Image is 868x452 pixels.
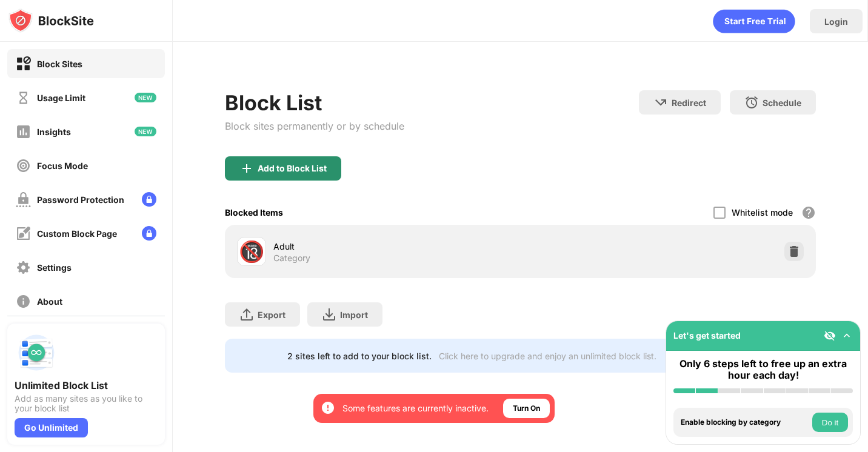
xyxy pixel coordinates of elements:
div: Export [258,310,285,320]
img: lock-menu.svg [142,192,156,207]
img: time-usage-off.svg [16,90,31,105]
div: Adult [273,240,521,253]
div: Go Unlimited [15,418,88,437]
img: customize-block-page-off.svg [16,226,31,241]
img: block-on.svg [16,56,31,71]
img: lock-menu.svg [142,226,156,241]
div: Redirect [672,98,706,108]
div: Password Protection [37,194,124,205]
div: Login [824,16,848,27]
div: Let's get started [673,330,741,341]
div: Only 6 steps left to free up an extra hour each day! [673,358,853,381]
div: Enable blocking by category [681,418,809,427]
img: omni-setup-toggle.svg [841,330,853,342]
div: Block sites permanently or by schedule [225,120,404,132]
div: animation [713,9,795,33]
div: Import [340,310,368,320]
div: Settings [37,262,72,273]
img: logo-blocksite.svg [8,8,94,33]
img: new-icon.svg [135,127,156,136]
div: 🔞 [239,239,264,264]
div: Category [273,253,310,264]
img: new-icon.svg [135,93,156,102]
div: Click here to upgrade and enjoy an unlimited block list. [439,351,656,361]
button: Do it [812,413,848,432]
div: About [37,296,62,307]
img: focus-off.svg [16,158,31,173]
div: 2 sites left to add to your block list. [287,351,432,361]
div: Block Sites [37,59,82,69]
img: about-off.svg [16,294,31,309]
div: Some features are currently inactive. [342,402,489,414]
div: Usage Limit [37,93,85,103]
div: Unlimited Block List [15,379,158,391]
img: error-circle-white.svg [321,400,335,415]
img: settings-off.svg [16,260,31,275]
div: Block List [225,90,404,115]
div: Whitelist mode [732,207,793,218]
img: eye-not-visible.svg [824,330,836,342]
div: Focus Mode [37,161,88,171]
img: password-protection-off.svg [16,192,31,207]
div: Schedule [763,98,801,108]
div: Add as many sites as you like to your block list [15,394,158,413]
img: insights-off.svg [16,124,31,139]
img: push-block-list.svg [15,331,58,374]
div: Blocked Items [225,207,283,218]
div: Add to Block List [258,164,327,173]
div: Custom Block Page [37,228,117,239]
div: Turn On [513,402,540,414]
div: Insights [37,127,71,137]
